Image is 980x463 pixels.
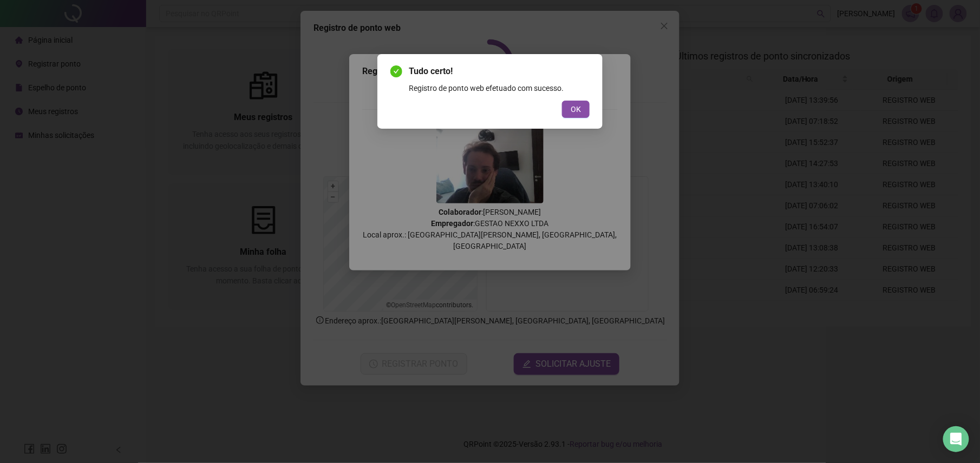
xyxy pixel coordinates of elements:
span: Tudo certo! [409,65,590,78]
button: OK [562,101,590,118]
span: OK [571,103,581,115]
span: check-circle [390,65,402,77]
div: Open Intercom Messenger [943,426,969,452]
div: Registro de ponto web efetuado com sucesso. [409,82,590,94]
